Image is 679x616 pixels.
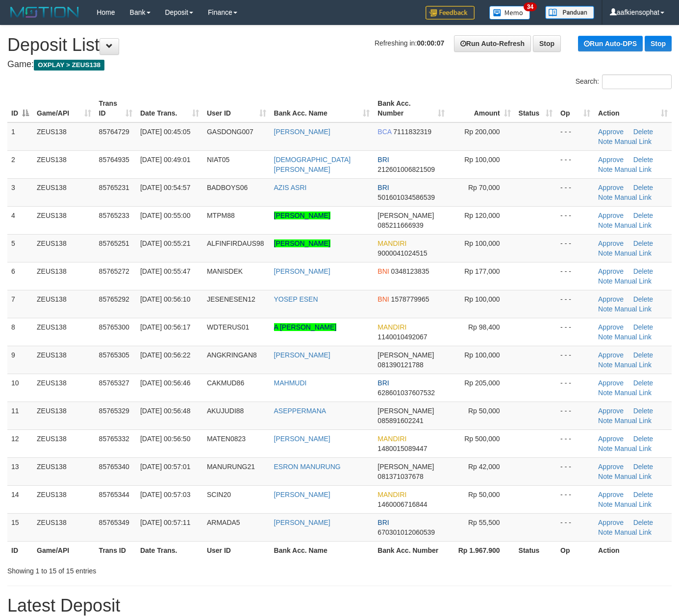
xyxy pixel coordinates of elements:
[99,379,129,387] span: 85765327
[594,95,672,122] th: Action: activate to sort column ascending
[7,346,33,374] td: 9
[468,323,500,331] span: Rp 98,400
[598,221,613,229] a: Note
[614,249,652,257] a: Manual Link
[393,128,431,136] span: Copy 7111832319 to clipboard
[274,435,330,443] a: [PERSON_NAME]
[274,267,330,275] a: [PERSON_NAME]
[633,156,653,164] a: Delete
[598,435,624,443] a: Approve
[99,435,129,443] span: 85765332
[207,407,244,415] span: AKUJUDI88
[377,323,406,331] span: MANDIRI
[375,39,444,47] span: Refreshing in:
[207,351,257,359] span: ANGKRINGAN8
[7,150,33,178] td: 2
[33,234,95,262] td: ZEUS138
[377,166,435,173] span: Copy 212601006821509 to clipboard
[274,184,307,191] a: AZIS ASRI
[99,407,129,415] span: 85765329
[33,402,95,429] td: ZEUS138
[377,212,434,219] span: [PERSON_NAME]
[203,95,270,122] th: User ID: activate to sort column ascending
[140,491,190,498] span: [DATE] 00:57:03
[7,122,33,151] td: 1
[377,333,427,341] span: Copy 1140010492067 to clipboard
[391,295,429,303] span: Copy 1578779965 to clipboard
[377,295,389,303] span: BNI
[7,318,33,346] td: 8
[633,323,653,331] a: Delete
[7,596,672,616] h1: Latest Deposit
[598,239,624,247] a: Approve
[377,267,389,275] span: BNI
[556,429,594,457] td: - - -
[377,528,435,536] span: Copy 670301012060539 to clipboard
[515,95,557,122] th: Status: activate to sort column ascending
[633,435,653,443] a: Delete
[99,519,129,526] span: 85765349
[7,513,33,541] td: 15
[377,239,406,247] span: MANDIRI
[468,491,500,498] span: Rp 50,000
[377,379,389,387] span: BRI
[270,95,374,122] th: Bank Acc. Name: activate to sort column ascending
[598,166,613,173] a: Note
[464,351,500,359] span: Rp 100,000
[377,491,406,498] span: MANDIRI
[598,333,613,341] a: Note
[274,128,330,136] a: [PERSON_NAME]
[207,491,231,498] span: SCIN20
[99,295,129,303] span: 85765292
[598,445,613,452] a: Note
[7,374,33,402] td: 10
[594,541,672,559] th: Action
[140,435,190,443] span: [DATE] 00:56:50
[598,277,613,285] a: Note
[140,184,190,191] span: [DATE] 00:54:57
[468,519,500,526] span: Rp 55,500
[377,156,389,164] span: BRI
[140,128,190,136] span: [DATE] 00:45:05
[7,35,672,55] h1: Deposit List
[99,156,129,164] span: 85764935
[95,541,136,559] th: Trans ID
[598,323,624,331] a: Approve
[207,184,248,191] span: BADBOYS06
[374,95,449,122] th: Bank Acc. Number: activate to sort column ascending
[33,150,95,178] td: ZEUS138
[489,6,530,20] img: Button%20Memo.svg
[207,323,249,331] span: WDTERUS01
[614,221,652,229] a: Manual Link
[274,156,351,173] a: [DEMOGRAPHIC_DATA][PERSON_NAME]
[136,541,203,559] th: Date Trans.
[7,262,33,290] td: 6
[556,541,594,559] th: Op
[274,323,337,331] a: A [PERSON_NAME]
[614,138,652,145] a: Manual Link
[207,267,243,275] span: MANISDEK
[614,445,652,452] a: Manual Link
[545,6,594,19] img: panduan.png
[556,513,594,541] td: - - -
[614,389,652,397] a: Manual Link
[270,541,374,559] th: Bank Acc. Name
[464,435,500,443] span: Rp 500,000
[274,351,330,359] a: [PERSON_NAME]
[207,435,246,443] span: MATEN0823
[377,407,434,415] span: [PERSON_NAME]
[598,184,624,191] a: Approve
[556,457,594,485] td: - - -
[203,541,270,559] th: User ID
[614,166,652,173] a: Manual Link
[274,491,330,498] a: [PERSON_NAME]
[598,407,624,415] a: Approve
[598,138,613,145] a: Note
[464,267,500,275] span: Rp 177,000
[377,193,435,201] span: Copy 501601034586539 to clipboard
[377,435,406,443] span: MANDIRI
[598,156,624,164] a: Approve
[556,206,594,234] td: - - -
[274,295,318,303] a: YOSEP ESEN
[633,519,653,526] a: Delete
